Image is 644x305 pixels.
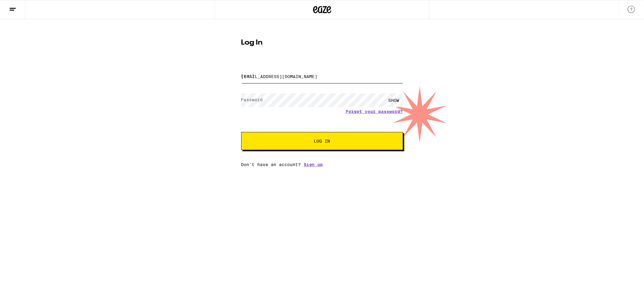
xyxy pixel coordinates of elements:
a: Sign up [304,162,323,167]
div: Don't have an account? [241,162,403,167]
a: Forgot your password? [346,109,403,114]
h1: Log In [241,39,403,46]
button: Log In [241,132,403,150]
label: Password [241,97,263,102]
input: Email [241,70,403,83]
span: Hi. Need any help? [4,4,43,9]
div: SHOW [385,93,403,107]
span: Log In [314,139,330,143]
label: Email [241,74,255,78]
